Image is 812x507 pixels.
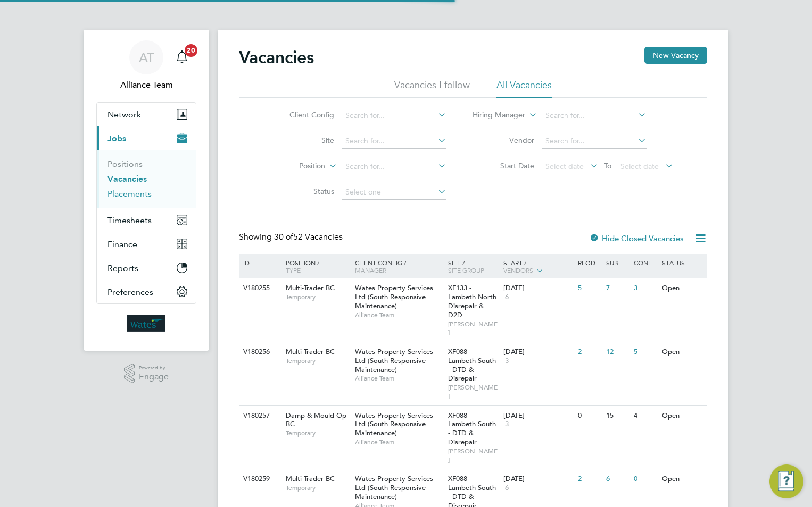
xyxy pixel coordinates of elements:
[503,293,510,302] span: 6
[107,133,126,143] span: Jobs
[355,347,433,374] span: Wates Property Services Ltd (South Responsive Maintenance)
[631,469,659,489] div: 0
[264,161,325,172] label: Position
[274,232,293,242] span: 30 of
[448,266,484,274] span: Site Group
[575,253,603,272] div: Reqd
[631,342,659,362] div: 5
[631,253,659,272] div: Conf
[448,447,499,463] span: [PERSON_NAME]
[355,374,443,383] span: Alliance Team
[96,40,196,91] a: ATAlliance Team
[603,278,631,298] div: 7
[96,79,196,91] span: Alliance Team
[473,161,534,171] label: Start Date
[171,40,193,74] a: 20
[503,357,510,366] span: 3
[659,253,706,272] div: Status
[542,108,647,123] input: Search for...
[97,208,196,232] button: Timesheets
[352,253,445,279] div: Client Config /
[503,348,573,357] div: [DATE]
[107,159,143,169] a: Positions
[97,126,196,150] button: Jobs
[139,364,169,373] span: Powered by
[139,50,154,64] span: AT
[342,108,446,123] input: Search for...
[107,263,138,273] span: Reports
[631,278,659,298] div: 3
[107,239,137,249] span: Finance
[97,232,196,256] button: Finance
[620,162,659,171] span: Select date
[342,159,446,174] input: Search for...
[659,406,706,426] div: Open
[241,406,278,426] div: V180257
[644,47,707,64] button: New Vacancy
[286,474,335,483] span: Multi-Trader BC
[603,469,631,489] div: 6
[239,232,345,243] div: Showing
[107,174,147,184] a: Vacancies
[603,342,631,362] div: 12
[239,47,314,68] h2: Vacancies
[124,364,169,384] a: Powered byEngage
[589,233,684,243] label: Hide Closed Vacancies
[355,283,433,310] span: Wates Property Services Ltd (South Responsive Maintenance)
[241,253,278,272] div: ID
[97,150,196,208] div: Jobs
[503,411,573,420] div: [DATE]
[97,256,196,280] button: Reports
[286,484,350,492] span: Temporary
[286,283,335,292] span: Multi-Trader BC
[97,280,196,303] button: Preferences
[286,293,350,301] span: Temporary
[503,284,573,293] div: [DATE]
[342,185,446,200] input: Select one
[127,315,165,332] img: wates-logo-retina.png
[503,475,573,484] div: [DATE]
[503,484,510,493] span: 6
[107,287,153,297] span: Preferences
[496,79,552,98] li: All Vacancies
[659,278,706,298] div: Open
[448,383,499,400] span: [PERSON_NAME]
[286,347,335,356] span: Multi-Trader BC
[107,189,152,199] a: Placements
[448,411,496,447] span: XF088 - Lambeth South - DTD & Disrepair
[394,79,470,98] li: Vacancies I follow
[631,406,659,426] div: 4
[603,253,631,272] div: Sub
[241,342,278,362] div: V180256
[273,187,334,196] label: Status
[545,162,584,171] span: Select date
[448,320,499,336] span: [PERSON_NAME]
[464,110,525,121] label: Hiring Manager
[575,406,603,426] div: 0
[278,253,352,279] div: Position /
[601,159,615,173] span: To
[355,474,433,501] span: Wates Property Services Ltd (South Responsive Maintenance)
[503,420,510,429] span: 3
[473,136,534,145] label: Vendor
[575,469,603,489] div: 2
[659,469,706,489] div: Open
[355,411,433,438] span: Wates Property Services Ltd (South Responsive Maintenance)
[355,266,386,274] span: Manager
[286,411,346,429] span: Damp & Mould Op BC
[286,357,350,365] span: Temporary
[241,469,278,489] div: V180259
[286,429,350,437] span: Temporary
[448,283,496,319] span: XF133 - Lambeth North Disrepair & D2D
[342,134,446,149] input: Search for...
[84,30,209,351] nav: Main navigation
[448,347,496,383] span: XF088 - Lambeth South - DTD & Disrepair
[107,109,141,120] span: Network
[575,342,603,362] div: 2
[575,278,603,298] div: 5
[96,315,196,332] a: Go to home page
[273,136,334,145] label: Site
[355,311,443,319] span: Alliance Team
[97,103,196,126] button: Network
[503,266,533,274] span: Vendors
